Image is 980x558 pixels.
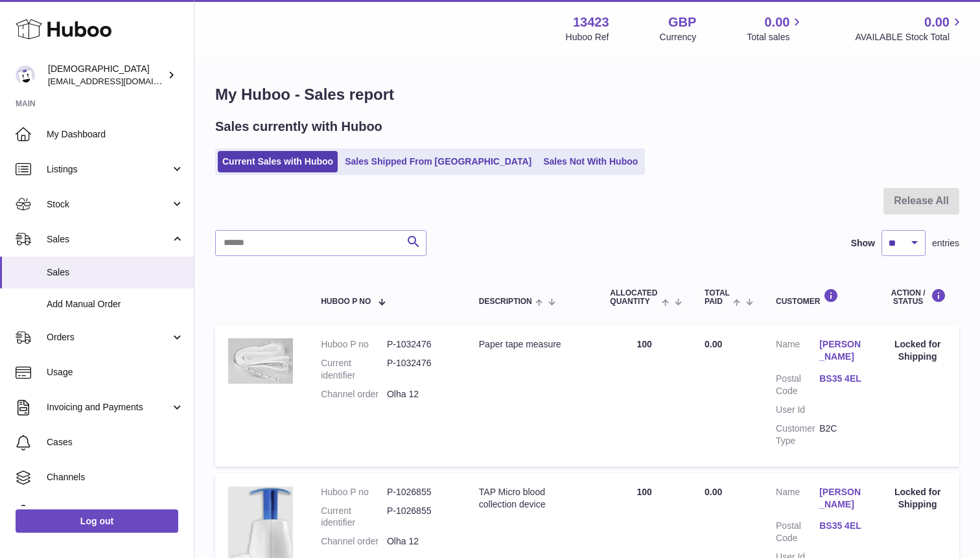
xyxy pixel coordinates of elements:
[610,289,658,306] span: ALLOCATED Quantity
[16,509,178,533] a: Log out
[47,436,184,448] span: Cases
[321,297,371,306] span: Huboo P no
[747,31,804,43] span: Total sales
[479,297,532,306] span: Description
[47,266,184,279] span: Sales
[48,76,191,86] span: [EMAIL_ADDRESS][DOMAIN_NAME]
[765,14,790,31] span: 0.00
[573,14,609,31] strong: 13423
[47,366,184,378] span: Usage
[776,338,819,366] dt: Name
[776,520,819,544] dt: Postal Code
[776,423,819,447] dt: Customer Type
[889,288,946,306] div: Action / Status
[705,339,722,349] span: 0.00
[819,520,863,532] a: BS35 4EL
[889,338,946,363] div: Locked for Shipping
[889,486,946,511] div: Locked for Shipping
[16,65,35,85] img: olgazyuz@outlook.com
[47,298,184,310] span: Add Manual Order
[47,163,170,176] span: Listings
[47,401,170,413] span: Invoicing and Payments
[321,338,387,351] dt: Huboo P no
[321,505,387,529] dt: Current identifier
[851,237,875,250] label: Show
[48,63,165,87] div: [DEMOGRAPHIC_DATA]
[47,128,184,141] span: My Dashboard
[855,31,964,43] span: AVAILABLE Stock Total
[321,486,387,498] dt: Huboo P no
[215,118,382,135] h2: Sales currently with Huboo
[705,289,730,306] span: Total paid
[387,388,453,401] dd: Olha 12
[215,84,959,105] h1: My Huboo - Sales report
[218,151,338,172] a: Current Sales with Huboo
[321,357,387,382] dt: Current identifier
[387,535,453,548] dd: Olha 12
[47,471,184,483] span: Channels
[387,357,453,382] dd: P-1032476
[776,486,819,514] dt: Name
[597,325,692,466] td: 100
[47,233,170,246] span: Sales
[932,237,959,250] span: entries
[228,338,293,384] img: 1739881904.png
[668,14,696,31] strong: GBP
[855,14,964,43] a: 0.00 AVAILABLE Stock Total
[539,151,642,172] a: Sales Not With Huboo
[566,31,609,43] div: Huboo Ref
[776,373,819,397] dt: Postal Code
[321,388,387,401] dt: Channel order
[321,535,387,548] dt: Channel order
[819,423,863,447] dd: B2C
[660,31,697,43] div: Currency
[387,505,453,529] dd: P-1026855
[819,486,863,511] a: [PERSON_NAME]
[387,338,453,351] dd: P-1032476
[776,288,863,306] div: Customer
[479,338,585,351] div: Paper tape measure
[924,14,950,31] span: 0.00
[747,14,804,43] a: 0.00 Total sales
[387,486,453,498] dd: P-1026855
[47,198,170,211] span: Stock
[819,373,863,385] a: BS35 4EL
[340,151,536,172] a: Sales Shipped From [GEOGRAPHIC_DATA]
[819,338,863,363] a: [PERSON_NAME]
[47,331,170,343] span: Orders
[776,404,819,416] dt: User Id
[705,487,722,497] span: 0.00
[479,486,585,511] div: TAP Micro blood collection device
